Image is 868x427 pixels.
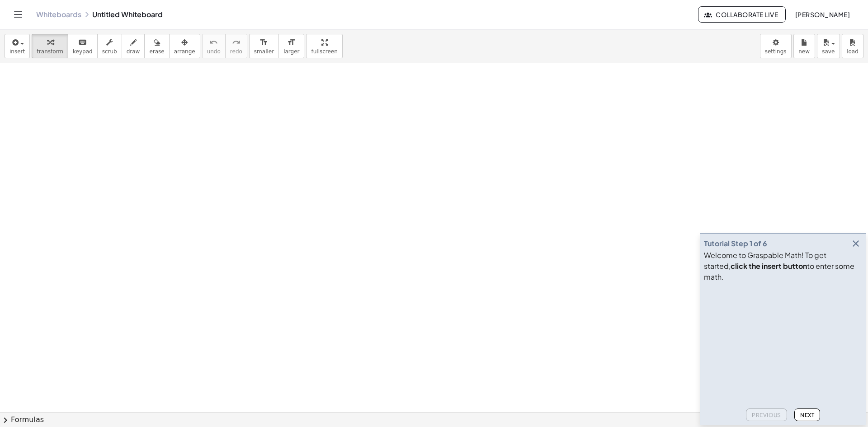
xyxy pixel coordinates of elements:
[144,34,169,58] button: erase
[97,34,122,58] button: scrub
[760,34,792,58] button: settings
[5,34,30,58] button: insert
[800,412,814,418] span: Next
[704,250,862,282] div: Welcome to Graspable Math! To get started, to enter some math.
[232,37,241,48] i: redo
[278,34,304,58] button: format_sizelarger
[36,10,81,19] a: Whiteboards
[102,48,117,55] span: scrub
[209,37,218,48] i: undo
[37,48,63,55] span: transform
[230,48,242,55] span: redo
[149,48,164,55] span: erase
[283,48,299,55] span: larger
[174,48,195,55] span: arrange
[249,34,279,58] button: format_sizesmaller
[68,34,98,58] button: keyboardkeypad
[794,408,820,421] button: Next
[9,48,25,55] span: insert
[207,48,221,55] span: undo
[817,34,840,58] button: save
[259,37,268,48] i: format_size
[32,34,68,58] button: transform
[287,37,296,48] i: format_size
[254,48,274,55] span: smaller
[78,37,87,48] i: keyboard
[731,261,807,271] b: click the insert button
[765,48,787,55] span: settings
[793,34,815,58] button: new
[798,48,810,55] span: new
[225,34,247,58] button: redoredo
[706,10,778,19] span: Collaborate Live
[306,34,342,58] button: fullscreen
[127,48,140,55] span: draw
[704,238,767,249] div: Tutorial Step 1 of 6
[73,48,93,55] span: keypad
[847,48,859,55] span: load
[202,34,226,58] button: undoundo
[311,48,337,55] span: fullscreen
[169,34,200,58] button: arrange
[795,10,850,19] span: [PERSON_NAME]
[122,34,145,58] button: draw
[822,48,835,55] span: save
[11,7,25,22] button: Toggle navigation
[788,6,857,23] button: [PERSON_NAME]
[698,6,786,23] button: Collaborate Live
[842,34,863,58] button: load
